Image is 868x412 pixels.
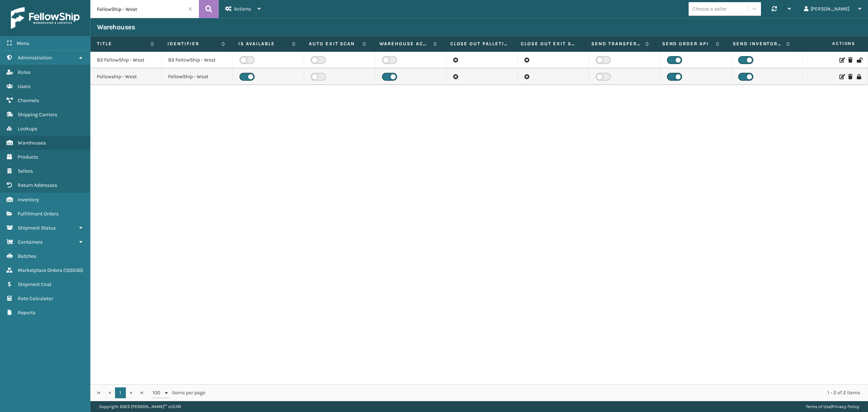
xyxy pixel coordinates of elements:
i: Edit [839,58,844,63]
span: Reports [18,310,35,316]
td: B2 FellowShip - West [162,52,233,68]
i: Edit [839,74,844,79]
span: Shipment Status [18,225,56,231]
div: 1 - 2 of 2 items [216,389,860,396]
span: Marketplace Orders [18,267,62,273]
span: Return Addresses [18,182,57,188]
label: Is Available [238,41,288,47]
span: Inventory [18,197,39,203]
a: Terms of Use [806,404,831,409]
label: Send Order API [662,41,712,47]
span: Actions [234,6,251,12]
i: Delete [848,58,852,63]
div: Choose a seller [692,5,727,13]
span: Shipping Carriers [18,112,57,118]
label: Close Out Palletizing [450,41,507,47]
span: Actions [799,38,860,50]
a: 1 [115,387,126,398]
a: Privacy Policy [832,404,859,409]
span: Products [18,154,38,160]
td: B2 FellowShip - West [90,52,162,68]
label: Title [97,41,147,47]
p: Copyright 2023 [PERSON_NAME]™ v 1.0.191 [99,401,181,412]
label: Auto Exit Scan [309,41,359,47]
span: 100 [153,389,163,396]
span: Roles [18,69,30,75]
span: Batches [18,253,36,259]
span: Administration [18,55,52,61]
td: FellowShip - West [162,68,233,85]
i: Delete [848,74,852,79]
label: Close Out Exit Scan [521,41,578,47]
span: Users [18,83,30,89]
span: Sellers [18,168,33,174]
td: Fellowship - West [90,68,162,85]
div: | [806,401,859,412]
span: Lookups [18,126,37,132]
i: Reactivate [857,58,861,63]
span: Menu [17,40,29,46]
span: Rate Calculator [18,295,53,302]
span: ( 103530 ) [63,267,83,273]
i: Deactivate [857,74,861,79]
span: Channels [18,97,39,104]
label: Warehouse accepting return labels [379,41,429,47]
span: Containers [18,239,43,245]
img: logo [11,7,80,29]
label: Identifier [167,41,217,47]
label: Send Inventory API [733,41,783,47]
span: Shipment Cost [18,281,51,287]
label: Send Transfer API [591,41,641,47]
h3: Warehouses [97,23,135,31]
span: Warehouses [18,140,46,146]
span: Fulfillment Orders [18,211,59,217]
span: items per page [153,387,205,398]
